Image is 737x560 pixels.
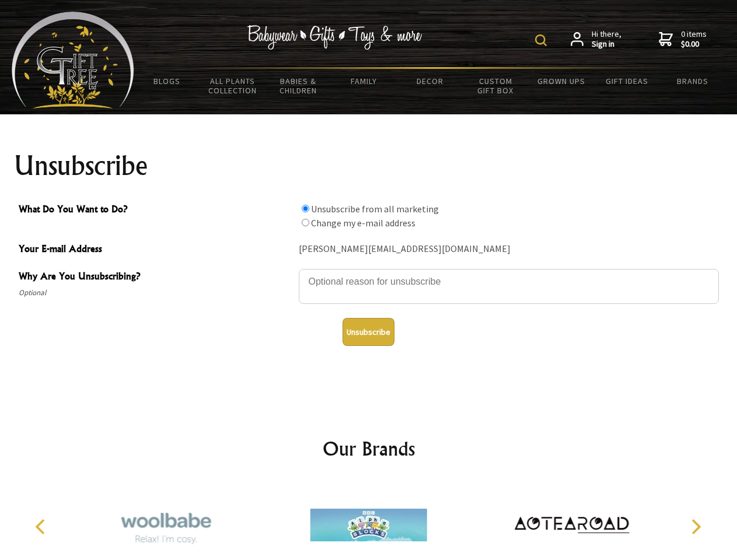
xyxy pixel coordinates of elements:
label: Change my e-mail address [311,217,415,229]
span: 0 items [681,29,707,50]
a: All Plants Collection [200,69,266,103]
strong: $0.00 [681,39,707,50]
a: Gift Ideas [594,69,660,93]
span: Your E-mail Address [19,242,293,258]
a: Brands [660,69,726,93]
input: What Do You Want to Do? [302,219,309,226]
img: Babywear - Gifts - Toys & more [247,25,422,50]
div: [PERSON_NAME][EMAIL_ADDRESS][DOMAIN_NAME] [299,240,719,258]
a: BLOGS [134,69,200,93]
a: Babies & Children [266,69,331,103]
h1: Unsubscribe [14,152,724,180]
a: Family [331,69,397,93]
label: Unsubscribe from all marketing [311,203,439,215]
h2: Our Brands [23,435,714,463]
a: Decor [397,69,463,93]
span: Hi there, [592,29,621,50]
button: Next [683,514,708,540]
button: Previous [29,514,55,540]
button: Unsubscribe [343,318,394,346]
a: Custom Gift Box [463,69,529,103]
strong: Sign in [592,39,621,50]
input: What Do You Want to Do? [302,205,309,212]
img: Babyware - Gifts - Toys and more... [12,12,134,108]
span: Why Are You Unsubscribing? [19,269,293,286]
span: Optional [19,286,293,300]
textarea: Why Are You Unsubscribing? [299,269,719,304]
a: Hi there,Sign in [571,29,621,50]
a: Grown Ups [528,69,594,93]
span: What Do You Want to Do? [19,202,293,219]
a: 0 items$0.00 [659,29,707,50]
img: product search [535,34,547,46]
